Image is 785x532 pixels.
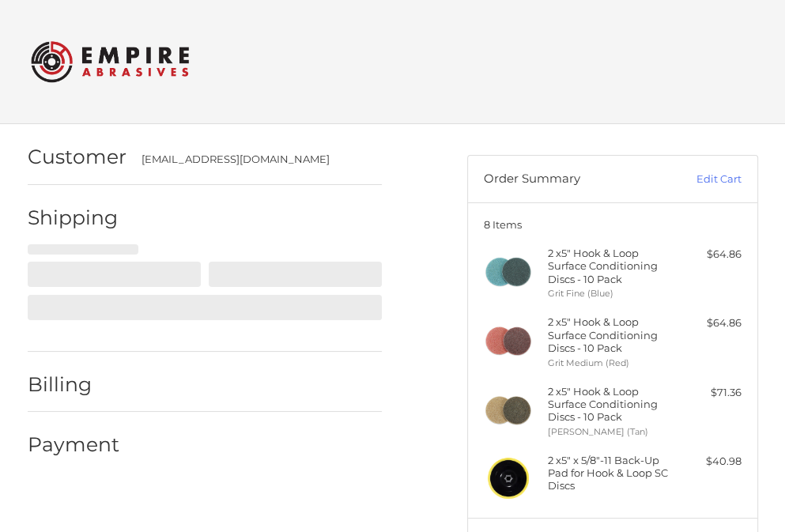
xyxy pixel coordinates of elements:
h3: 8 Items [484,218,742,231]
h4: 2 x 5" Hook & Loop Surface Conditioning Discs - 10 Pack [548,385,673,424]
div: $64.86 [677,315,742,331]
div: $64.86 [677,247,742,262]
h3: Order Summary [484,172,660,187]
img: Empire Abrasives [31,31,189,92]
h2: Payment [28,432,120,457]
li: [PERSON_NAME] (Tan) [548,425,673,439]
h4: 2 x 5" Hook & Loop Surface Conditioning Discs - 10 Pack [548,247,673,285]
h2: Shipping [28,206,120,230]
li: Grit Medium (Red) [548,357,673,370]
div: $71.36 [677,385,742,401]
a: Edit Cart [659,172,742,187]
li: Grit Fine (Blue) [548,287,673,300]
div: [EMAIL_ADDRESS][DOMAIN_NAME] [142,152,367,168]
h2: Billing [28,372,120,397]
div: $40.98 [677,454,742,470]
h2: Customer [28,145,126,169]
h4: 2 x 5" Hook & Loop Surface Conditioning Discs - 10 Pack [548,315,673,354]
h4: 2 x 5" x 5/8"-11 Back-Up Pad for Hook & Loop SC Discs [548,454,673,492]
